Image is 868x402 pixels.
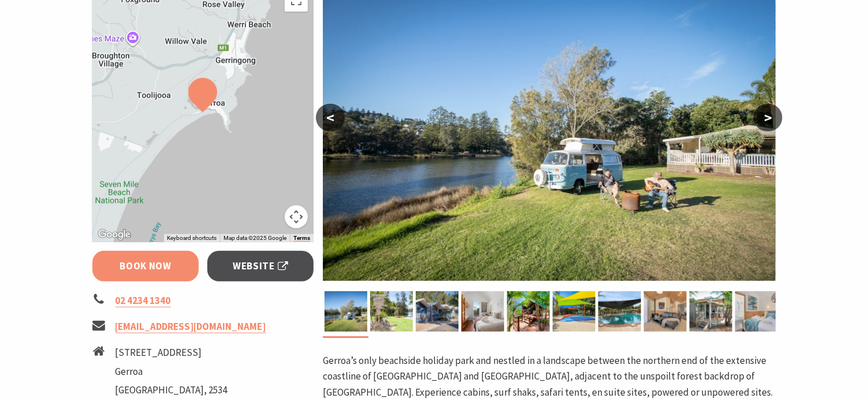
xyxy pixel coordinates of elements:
button: > [754,104,783,132]
img: Combi Van, Camping, Caravanning, Sites along Crooked River at Seven Mile Beach Holiday Park [325,291,367,332]
img: fireplace [644,291,687,332]
li: Gerroa [116,364,228,380]
a: Open this area in Google Maps (opens a new window) [95,227,133,242]
img: Welcome to Seven Mile Beach Holiday Park [370,291,413,332]
a: 02 4234 1340 [116,294,171,307]
a: Book Now [92,251,199,281]
img: Beachside Pool [598,291,641,332]
img: Safari Tents at Seven Mile Beach Holiday Park [507,291,550,332]
button: < [316,104,345,132]
img: Google [95,227,133,242]
a: Website [207,251,314,281]
li: [STREET_ADDRESS] [116,345,228,360]
a: [EMAIL_ADDRESS][DOMAIN_NAME] [116,320,266,333]
img: Couple on cabin deck at Seven Mile Beach Holiday Park [690,291,732,332]
span: Map data ©2025 Google [223,235,286,241]
img: cabin bedroom [735,291,778,332]
button: Keyboard shortcuts [167,234,217,242]
a: Terms (opens in new tab) [293,235,310,242]
li: [GEOGRAPHIC_DATA], 2534 [116,382,228,398]
img: Surf shak [416,291,459,332]
span: Website [233,258,288,274]
img: jumping pillow [553,291,595,332]
button: Map camera controls [285,205,308,228]
img: shack 2 [461,291,504,332]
